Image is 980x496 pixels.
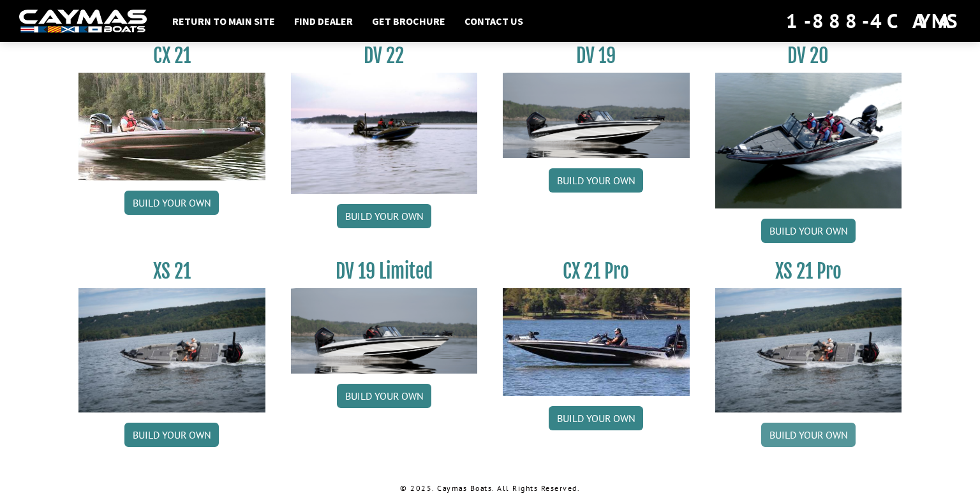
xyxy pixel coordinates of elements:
[366,13,452,29] a: Get Brochure
[78,259,265,283] h3: XS 21
[291,44,478,68] h3: DV 22
[549,168,643,193] a: Build your own
[503,73,690,158] img: dv-19-ban_from_website_for_caymas_connect.png
[715,73,902,208] img: DV_20_from_website_for_caymas_connect.png
[166,13,281,29] a: Return to main site
[124,423,219,447] a: Build your own
[288,13,359,29] a: Find Dealer
[124,191,219,215] a: Build your own
[337,384,431,408] a: Build your own
[291,259,478,283] h3: DV 19 Limited
[337,204,431,228] a: Build your own
[78,44,265,68] h3: CX 21
[78,483,902,494] p: © 2025. Caymas Boats. All Rights Reserved.
[291,288,478,374] img: dv-19-ban_from_website_for_caymas_connect.png
[503,288,690,395] img: CX-21Pro_thumbnail.jpg
[19,10,147,33] img: white-logo-c9c8dbefe5ff5ceceb0f0178aa75bf4bb51f6bca0971e226c86eb53dfe498488.png
[786,7,961,35] div: 1-888-4CAYMAS
[715,44,902,68] h3: DV 20
[715,259,902,283] h3: XS 21 Pro
[761,423,856,447] a: Build your own
[715,288,902,412] img: XS_21_thumbnail.jpg
[458,13,530,29] a: Contact Us
[78,73,265,180] img: CX21_thumb.jpg
[291,73,478,194] img: DV22_original_motor_cropped_for_caymas_connect.jpg
[503,259,690,283] h3: CX 21 Pro
[761,219,856,243] a: Build your own
[549,406,643,430] a: Build your own
[503,44,690,68] h3: DV 19
[78,288,265,412] img: XS_21_thumbnail.jpg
